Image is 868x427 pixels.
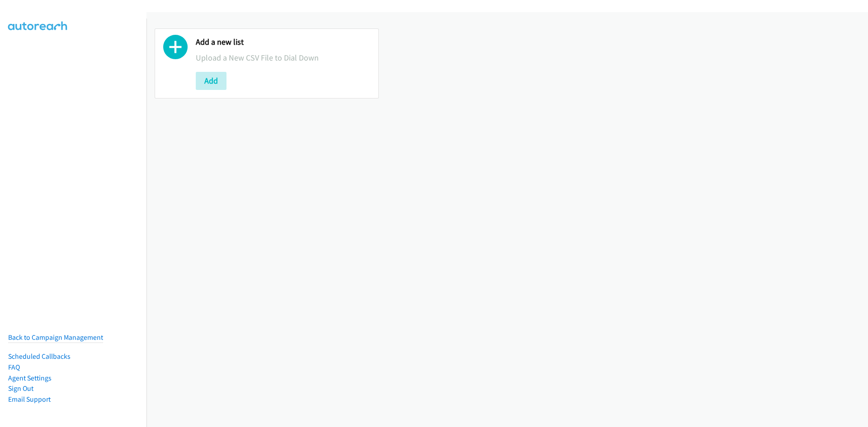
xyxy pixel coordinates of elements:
[8,352,71,361] a: Scheduled Callbacks
[196,37,370,47] h2: Add a new list
[8,395,51,404] a: Email Support
[8,363,20,371] a: FAQ
[196,72,226,90] button: Add
[8,374,52,382] a: Agent Settings
[8,333,103,342] a: Back to Campaign Management
[8,384,33,393] a: Sign Out
[196,52,370,64] p: Upload a New CSV File to Dial Down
